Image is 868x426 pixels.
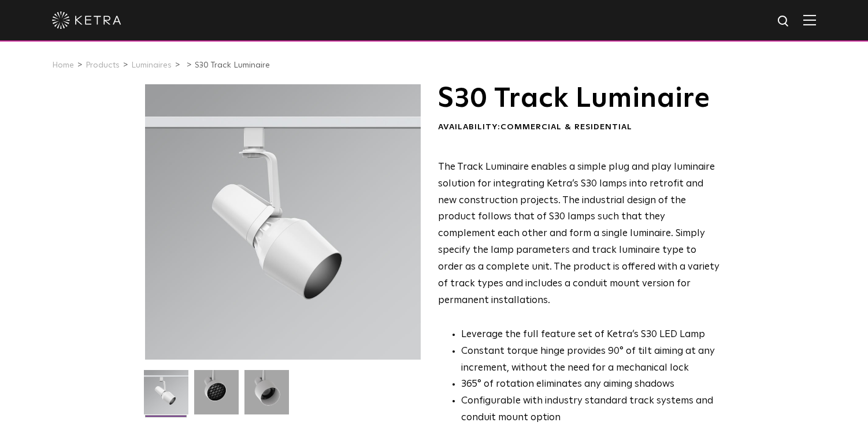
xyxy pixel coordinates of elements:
div: Availability: [438,122,719,133]
li: Constant torque hinge provides 90° of tilt aiming at any increment, without the need for a mechan... [461,343,719,377]
a: Products [86,61,120,69]
h1: S30 Track Luminaire [438,84,719,113]
li: 365° of rotation eliminates any aiming shadows [461,376,719,393]
a: Home [52,61,74,69]
span: The Track Luminaire enables a simple plug and play luminaire solution for integrating Ketra’s S30... [438,162,719,305]
img: 9e3d97bd0cf938513d6e [244,370,289,423]
img: 3b1b0dc7630e9da69e6b [194,370,239,423]
img: S30-Track-Luminaire-2021-Web-Square [144,370,188,423]
a: S30 Track Luminaire [195,61,270,69]
span: Commercial & Residential [500,123,632,131]
li: Leverage the full feature set of Ketra’s S30 LED Lamp [461,327,719,343]
img: Hamburger%20Nav.svg [803,14,816,25]
img: ketra-logo-2019-white [52,12,121,29]
img: search icon [777,14,791,29]
a: Luminaires [131,61,172,69]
